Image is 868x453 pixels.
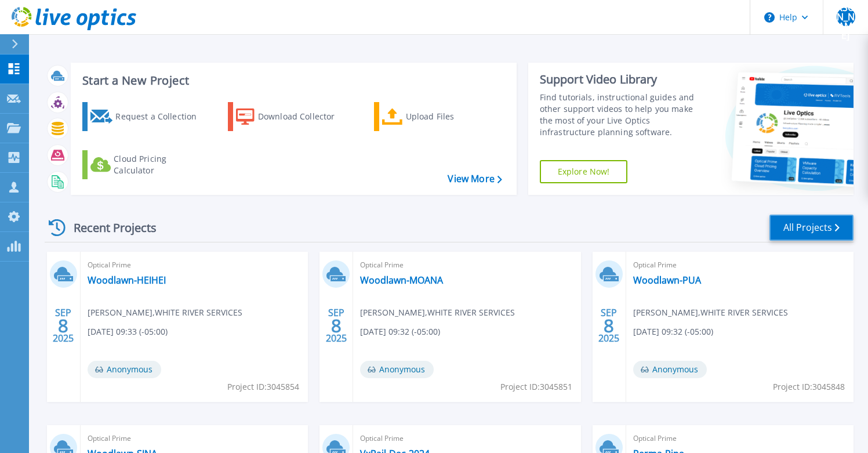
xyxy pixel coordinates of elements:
[88,259,301,271] span: Optical Prime
[633,361,707,378] span: Anonymous
[633,432,847,445] span: Optical Prime
[258,105,351,128] div: Download Collector
[633,274,701,286] a: Woodlawn-PUA
[114,153,206,176] div: Cloud Pricing Calculator
[360,306,515,319] span: [PERSON_NAME] , WHITE RIVER SERVICES
[633,325,713,338] span: [DATE] 09:32 (-05:00)
[773,380,845,393] span: Project ID: 3045848
[115,105,208,128] div: Request a Collection
[360,325,440,338] span: [DATE] 09:32 (-05:00)
[88,432,301,445] span: Optical Prime
[360,274,443,286] a: Woodlawn-MOANA
[52,305,74,347] div: SEP 2025
[58,321,68,331] span: 8
[228,102,357,131] a: Download Collector
[82,102,212,131] a: Request a Collection
[360,259,573,271] span: Optical Prime
[604,321,614,331] span: 8
[769,215,854,241] a: All Projects
[448,173,502,184] a: View More
[45,213,172,242] div: Recent Projects
[82,150,212,179] a: Cloud Pricing Calculator
[598,305,620,347] div: SEP 2025
[406,105,499,128] div: Upload Files
[88,325,168,338] span: [DATE] 09:33 (-05:00)
[633,259,847,271] span: Optical Prime
[331,321,342,331] span: 8
[633,306,788,319] span: [PERSON_NAME] , WHITE RIVER SERVICES
[88,306,242,319] span: [PERSON_NAME] , WHITE RIVER SERVICES
[500,380,572,393] span: Project ID: 3045851
[360,361,434,378] span: Anonymous
[360,432,573,445] span: Optical Prime
[88,274,166,286] a: Woodlawn-HEIHEI
[88,361,161,378] span: Anonymous
[227,380,299,393] span: Project ID: 3045854
[540,72,703,87] div: Support Video Library
[540,160,628,183] a: Explore Now!
[325,305,347,347] div: SEP 2025
[82,74,502,87] h3: Start a New Project
[540,92,703,138] div: Find tutorials, instructional guides and other support videos to help you make the most of your L...
[374,102,503,131] a: Upload Files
